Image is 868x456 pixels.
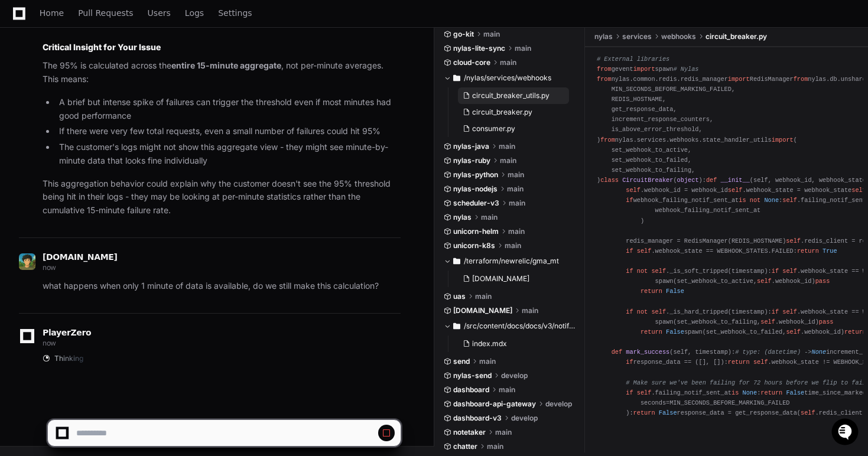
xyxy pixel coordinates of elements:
[453,30,474,39] span: go-kit
[661,32,696,41] span: webhooks
[830,417,862,449] iframe: Open customer support
[43,252,118,262] span: [DOMAIN_NAME]
[12,12,35,35] img: PlayerZero
[148,9,171,17] span: Users
[444,317,577,336] button: /src/content/docs/docs/v3/notifications
[633,65,655,72] span: import
[819,318,834,325] span: pass
[509,198,525,208] span: main
[453,319,460,333] svg: Directory
[728,359,750,366] span: return
[458,87,570,104] button: circuit_breaker_utils.py
[472,274,529,284] span: [DOMAIN_NAME]
[453,44,505,53] span: nylas-lite-sync
[453,142,489,151] span: nylas-java
[515,44,531,53] span: main
[453,385,489,395] span: dashboard
[508,227,525,236] span: main
[501,371,528,380] span: develop
[673,348,727,356] span: self, timestamp
[479,357,496,366] span: main
[594,32,613,41] span: nylas
[481,213,498,222] span: main
[453,241,495,250] span: unicorn-k8s
[677,177,699,184] span: object
[118,124,143,133] span: Pylon
[622,177,673,184] span: CircuitBreaker
[464,256,559,266] span: /terraform/newrelic/gma_mt
[40,88,194,100] div: Start new chat
[666,288,684,295] span: False
[797,247,819,255] span: return
[43,177,401,217] p: This aggregation behavior could explain why the customer doesn't see the 95% threshold being hit ...
[782,197,797,204] span: self
[472,339,507,348] span: index.mdx
[453,254,460,268] svg: Directory
[782,308,797,315] span: self
[499,385,515,395] span: main
[597,55,669,62] span: # External libraries
[597,65,612,72] span: from
[464,73,551,83] span: /nylas/services/webhooks
[453,292,466,301] span: uas
[458,336,570,352] button: index.mdx
[764,197,779,204] span: None
[218,9,252,17] span: Settings
[823,247,837,255] span: True
[622,32,652,41] span: services
[626,308,633,315] span: if
[597,75,612,82] span: from
[43,263,56,272] span: now
[626,268,633,275] span: if
[760,389,782,396] span: return
[626,187,641,194] span: self
[772,308,779,315] span: if
[472,91,550,100] span: circuit_breaker_utils.py
[56,96,401,123] li: A brief but intense spike of failures can trigger the threshold even if most minutes had good per...
[453,213,472,222] span: nylas
[728,75,750,82] span: import
[43,338,56,347] span: now
[483,30,500,39] span: main
[458,104,570,120] button: circuit_breaker.py
[626,359,633,366] span: if
[453,184,498,194] span: nylas-nodejs
[760,318,775,325] span: self
[464,321,577,331] span: /src/content/docs/docs/v3/notifications
[786,328,801,336] span: self
[739,197,746,204] span: is
[637,247,652,255] span: self
[472,108,532,117] span: circuit_breaker.py
[728,187,743,194] span: self
[851,187,866,194] span: self
[12,47,215,66] div: Welcome
[844,328,866,336] span: return
[757,278,772,285] span: self
[453,58,490,67] span: cloud-core
[637,308,648,315] span: not
[612,348,622,356] span: def
[499,142,515,151] span: main
[171,60,281,70] strong: entire 15-minute aggregate
[453,306,512,315] span: [DOMAIN_NAME]
[673,65,698,72] span: # Nylas
[641,288,662,295] span: return
[453,71,460,85] svg: Directory
[43,279,401,293] p: what happens when only 1 minute of data is available, do we still make this calculation?
[43,42,161,52] strong: Critical Insight for Your Issue
[54,354,83,363] span: Thinking
[706,177,717,184] span: def
[40,9,64,17] span: Home
[453,371,492,380] span: nylas-send
[453,198,499,208] span: scheduler-v3
[815,278,830,285] span: pass
[12,88,33,109] img: 1736555170064-99ba0984-63c1-480f-8ee9-699278ef63ed
[56,141,401,168] li: The customer's logs might not show this aggregate view - they might see minute-by-minute data tha...
[472,124,515,133] span: consumer.py
[458,120,570,137] button: consumer.py
[721,177,750,184] span: __init__
[641,328,662,336] span: return
[444,252,577,271] button: /terraform/newrelic/gma_mt
[508,170,524,180] span: main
